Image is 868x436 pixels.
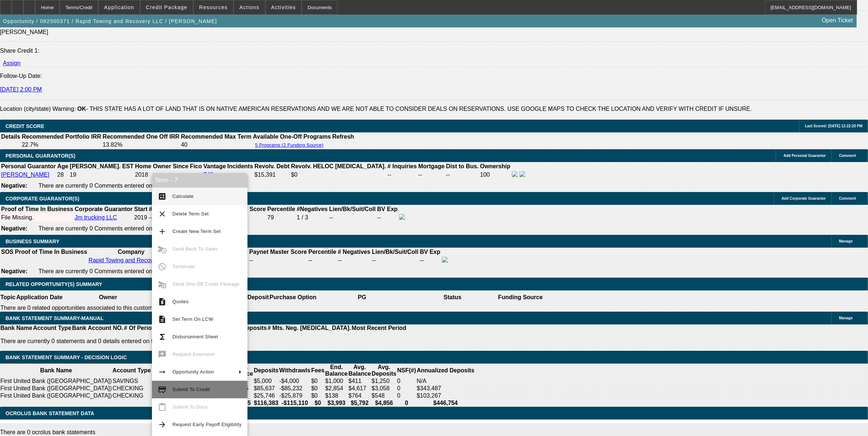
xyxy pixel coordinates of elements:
td: -- [329,214,376,222]
div: $343,487 [417,385,474,392]
a: Open Ticket [819,14,856,27]
th: Account Type [112,364,151,377]
span: Last Scored: [DATE] 12:22:20 PM [805,124,863,128]
th: Withdrawls [279,364,311,377]
td: $2,854 [325,385,348,392]
th: Owner [63,290,153,304]
a: [PERSON_NAME] [1,172,49,178]
td: -- [372,256,419,264]
b: [PERSON_NAME]. EST [70,163,134,169]
b: BV Exp [420,249,440,255]
mat-icon: description [158,315,167,324]
span: Comment [839,196,856,200]
th: Recommended Portfolio IRR [21,133,101,140]
span: Activities [271,4,296,10]
th: Available One-Off Programs [253,133,331,140]
b: Mortgage [418,163,445,169]
span: 2018 [135,172,148,178]
th: PG [317,290,407,304]
div: 79 [267,214,295,221]
span: OCROLUS BANK STATEMENT DATA [5,410,94,416]
span: Add Corporate Guarantor [782,196,826,200]
td: $0 [311,377,325,385]
td: -- [446,171,479,179]
b: Start [134,206,147,212]
th: Avg. Deposits [371,364,397,377]
th: $5,792 [348,399,371,407]
mat-icon: clear [158,210,167,218]
mat-icon: credit_score [158,385,167,394]
div: -- [338,257,370,264]
th: NSF(#) [397,364,417,377]
th: Account Type [33,324,72,332]
td: 13.82% [102,141,180,149]
a: -- [190,172,194,178]
td: 40 [180,141,252,149]
th: Refresh [332,133,355,140]
td: 2019 [134,214,148,222]
b: Ownership [480,163,510,169]
th: # Mts. Neg. [MEDICAL_DATA]. [267,324,351,332]
td: SAVINGS [112,377,151,385]
button: 5 Programs (2 Funding Source) [253,142,326,148]
th: End. Balance [325,364,348,377]
th: $0 [311,399,325,407]
b: Fico [190,163,202,169]
b: Home Owner Since [135,163,189,169]
th: Status [407,290,498,304]
th: # Of Periods [124,324,159,332]
td: 28 [57,171,68,179]
th: $446,754 [416,399,474,407]
button: Application [98,0,139,14]
span: Application [104,4,134,10]
td: 0 [397,377,417,385]
b: Lien/Bk/Suit/Coll [329,206,376,212]
th: Fees [311,364,325,377]
td: $85,637 [253,385,279,392]
td: -- [387,171,417,179]
th: 0 [397,399,417,407]
th: Recommended Max Term [180,133,252,140]
span: Calculate [172,193,194,199]
span: Actions [239,4,260,10]
span: Quotes [172,299,189,304]
button: Actions [234,0,265,14]
div: Term - 7 [152,173,247,188]
th: Proof of Time In Business [1,206,74,213]
td: -- [420,256,441,264]
td: $1,250 [371,377,397,385]
th: Purchase Option [269,290,317,304]
span: Manage [839,316,853,320]
td: 9216 [151,377,187,385]
td: $0 [311,385,325,392]
span: Bank Statement Summary - Decision Logic [5,354,127,360]
b: Percentile [267,206,295,212]
td: 0 [397,392,417,399]
td: -- [418,171,445,179]
b: # Employees [149,206,185,212]
td: -- [149,214,185,222]
span: There are currently 0 Comments entered on this opportunity [38,268,194,274]
mat-icon: functions [158,332,167,341]
td: $764 [348,392,371,399]
span: Create New Term Set [172,229,221,234]
td: 100 [480,171,511,179]
td: $3,058 [371,385,397,392]
th: $4,856 [371,399,397,407]
span: Comment [839,154,856,158]
span: CORPORATE GUARANTOR(S) [5,196,79,202]
td: N/A [416,377,474,385]
img: linkedin-icon.png [519,171,525,177]
b: Negative: [1,268,27,274]
span: Manage [839,239,853,243]
mat-icon: calculate [158,192,167,201]
th: SOS [1,248,14,256]
b: Incidents [227,163,253,169]
span: Add Personal Guarantor [783,154,826,158]
td: $15,391 [254,171,290,179]
td: 0 [397,385,417,392]
div: 1 / 3 [297,214,328,221]
td: $411 [348,377,371,385]
b: #Negatives [297,206,328,212]
span: BUSINESS SUMMARY [5,238,59,244]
